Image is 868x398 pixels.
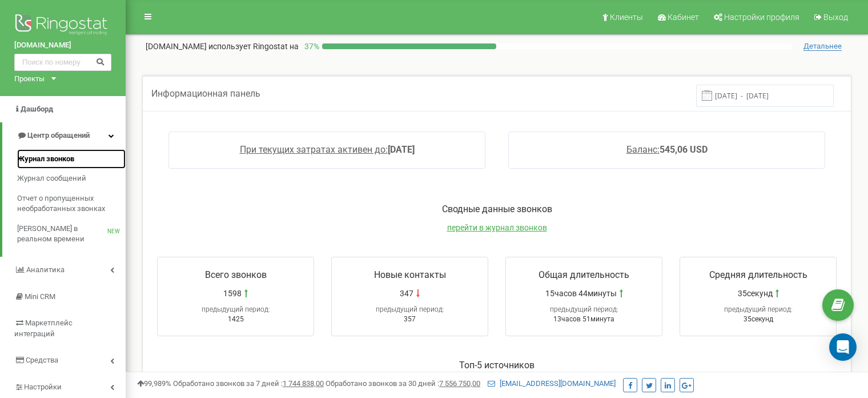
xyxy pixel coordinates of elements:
span: При текущих затратах активен до: [240,144,388,155]
span: Клиенты [610,13,643,22]
span: 15часов 44минуты [545,288,617,299]
span: Всего звонков [205,269,267,280]
span: 35секунд [744,315,773,323]
p: [DOMAIN_NAME] [146,41,299,52]
span: Маркетплейс интеграций [14,319,73,338]
a: Журнал сообщений [17,169,126,189]
span: предыдущий период: [202,305,270,313]
span: Обработано звонков за 30 дней : [325,379,480,388]
span: Настройки профиля [724,13,799,22]
div: Проекты [14,74,45,85]
span: предыдущий период: [376,305,444,313]
span: Дашборд [21,105,53,113]
p: 37 % [299,41,322,52]
span: 99,989% [137,379,171,388]
span: 1425 [228,315,244,323]
img: Ringostat logo [14,11,111,40]
a: Центр обращений [2,122,126,149]
span: Журнал сообщений [17,173,86,184]
span: 357 [404,315,416,323]
span: Средняя длительность [709,269,807,280]
span: Настройки [24,383,62,391]
span: Toп-5 источников [459,360,535,371]
span: Средства [26,356,58,364]
span: [PERSON_NAME] в реальном времени [17,224,107,245]
a: [DOMAIN_NAME] [14,40,111,51]
span: Аналитика [26,265,65,274]
a: Журнал звонков [17,149,126,169]
a: При текущих затратах активен до:[DATE] [240,144,415,155]
span: Кабинет [668,13,699,22]
span: предыдущий период: [550,305,618,313]
a: [PERSON_NAME] в реальном времениNEW [17,219,126,249]
span: 1598 [223,288,242,299]
span: предыдущий период: [724,305,793,313]
a: перейти в журнал звонков [447,223,547,232]
div: Open Intercom Messenger [829,333,857,361]
span: Детальнее [803,42,842,51]
span: Общая длительность [539,269,629,280]
span: Баланс: [626,144,660,155]
span: 35секунд [738,288,773,299]
span: Сводные данные звонков [442,204,552,214]
span: Отчет о пропущенных необработанных звонках [17,193,120,214]
u: 7 556 750,00 [439,379,480,388]
span: 347 [400,288,413,299]
span: Информационная панель [151,88,260,99]
span: Новые контакты [374,269,446,280]
span: Mini CRM [25,292,55,301]
u: 1 744 838,00 [283,379,324,388]
a: Отчет о пропущенных необработанных звонках [17,189,126,219]
span: Журнал звонков [17,154,74,165]
span: 13часов 51минута [553,315,614,323]
input: Поиск по номеру [14,54,111,71]
span: Центр обращений [27,131,90,140]
a: Баланс:545,06 USD [626,144,708,155]
span: использует Ringostat на [208,42,299,51]
span: Выход [823,13,848,22]
a: [EMAIL_ADDRESS][DOMAIN_NAME] [488,379,616,388]
span: Обработано звонков за 7 дней : [173,379,324,388]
